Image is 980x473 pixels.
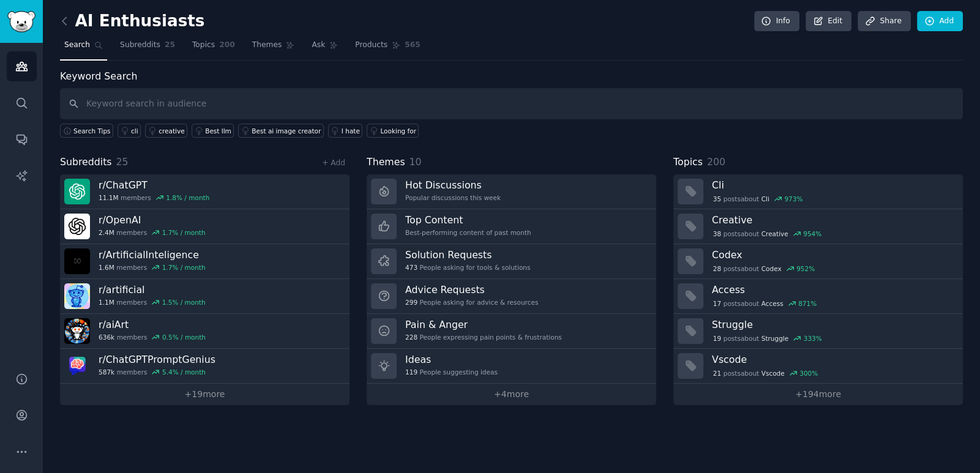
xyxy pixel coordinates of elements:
span: 200 [707,156,725,168]
div: 1.7 % / month [162,263,206,272]
div: 954 % [803,229,821,238]
h3: r/ ArtificialInteligence [99,248,206,261]
label: Keyword Search [60,70,137,82]
span: 28 [713,264,721,273]
a: Add [917,11,963,32]
input: Keyword search in audience [60,88,963,119]
a: Solution Requests473People asking for tools & solutions [367,244,656,279]
div: creative [159,127,184,135]
div: People expressing pain points & frustrations [405,333,562,341]
span: Access [761,299,784,308]
a: Codex28postsaboutCodex952% [673,244,963,279]
img: artificial [64,283,90,309]
div: post s about [712,263,816,274]
span: 636k [99,333,114,341]
a: Best llm [192,124,234,138]
h3: Cli [712,179,954,192]
span: 587k [99,368,114,376]
h3: Solution Requests [405,248,530,261]
a: r/artificial1.1Mmembers1.5% / month [60,279,350,314]
h3: Hot Discussions [405,179,501,192]
span: 35 [713,195,721,203]
span: 2.4M [99,228,114,237]
a: Ask [307,35,342,61]
a: Best ai image creator [238,124,323,138]
a: r/ChatGPT11.1Mmembers1.8% / month [60,174,350,209]
a: cli [118,124,141,138]
span: Codex [761,264,782,273]
h3: Access [712,283,954,296]
h3: Codex [712,248,954,261]
span: 25 [116,156,129,168]
span: 1.6M [99,263,114,272]
span: Topics [192,40,215,51]
div: 1.5 % / month [162,298,206,307]
img: aiArt [64,318,90,344]
div: People suggesting ideas [405,368,498,376]
h3: Ideas [405,353,498,366]
div: members [99,333,206,341]
a: Cli35postsaboutCli973% [673,174,963,209]
h3: Struggle [712,318,954,331]
div: 871 % [798,299,817,308]
span: Vscode [761,369,785,378]
span: 473 [405,263,417,272]
h3: Vscode [712,353,954,366]
div: People asking for tools & solutions [405,263,530,272]
div: 952 % [796,264,815,273]
div: I hate [342,127,360,135]
div: People asking for advice & resources [405,298,538,307]
div: 973 % [784,195,802,203]
div: 0.5 % / month [162,333,206,341]
a: Ideas119People suggesting ideas [367,349,656,384]
a: r/ChatGPTPromptGenius587kmembers5.4% / month [60,349,350,384]
div: 1.8 % / month [166,193,209,202]
span: 19 [713,334,721,343]
span: Search Tips [73,127,111,135]
a: Themes [248,35,299,61]
span: Themes [252,40,282,51]
div: post s about [712,193,804,204]
div: post s about [712,368,819,379]
div: members [99,368,215,376]
span: 1.1M [99,298,114,307]
span: Struggle [761,334,788,343]
a: Search [60,35,107,61]
h3: r/ OpenAI [99,214,206,226]
a: Subreddits25 [116,35,179,61]
span: 10 [410,156,422,168]
a: Struggle19postsaboutStruggle333% [673,314,963,349]
span: 565 [405,40,421,51]
img: ArtificialInteligence [64,248,90,274]
h3: r/ ChatGPTPromptGenius [99,353,215,366]
div: members [99,298,206,307]
img: OpenAI [64,214,90,239]
a: I hate [328,124,363,138]
div: members [99,263,206,272]
span: 299 [405,298,417,307]
a: r/OpenAI2.4Mmembers1.7% / month [60,209,350,244]
a: Hot DiscussionsPopular discussions this week [367,174,656,209]
a: Products565 [351,35,424,61]
span: 119 [405,368,417,376]
div: post s about [712,333,823,344]
a: Info [754,11,799,32]
img: GummySearch logo [7,11,36,32]
a: Looking for [367,124,419,138]
a: Creative38postsaboutCreative954% [673,209,963,244]
a: Advice Requests299People asking for advice & resources [367,279,656,314]
a: Top ContentBest-performing content of past month [367,209,656,244]
span: Subreddits [120,40,160,51]
span: Search [64,40,90,51]
div: 300 % [799,369,818,378]
div: post s about [712,298,818,309]
a: Vscode21postsaboutVscode300% [673,349,963,384]
div: post s about [712,228,823,239]
span: Subreddits [60,155,112,170]
div: 333 % [804,334,822,343]
div: Popular discussions this week [405,193,501,202]
span: 25 [165,40,175,51]
h2: AI Enthusiasts [60,12,204,31]
div: Looking for [380,127,416,135]
div: 5.4 % / month [162,368,206,376]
